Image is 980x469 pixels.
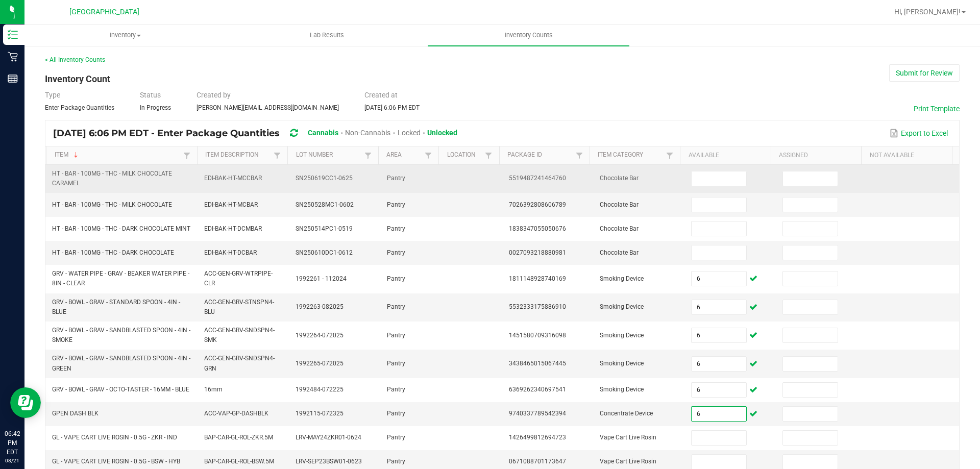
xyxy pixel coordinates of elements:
[296,201,354,208] span: SN250528MC1-0602
[296,386,344,393] span: 1992484-072225
[140,104,171,111] span: In Progress
[52,355,190,372] span: GRV - BOWL - GRAV - SANDBLASTED SPOON - 4IN - GREEN
[140,91,161,99] span: Status
[387,458,405,465] span: Pantry
[509,201,566,208] span: 7026392808606789
[8,73,18,84] inline-svg: Reports
[52,327,190,343] span: GRV - BOWL - GRAV - SANDBLASTED SPOON - 4IN - SMOKE
[386,151,422,159] a: AreaSortable
[52,410,99,417] span: GPEN DASH BLK
[181,149,193,162] a: Filter
[387,360,405,367] span: Pantry
[600,410,653,417] span: Concentrate Device
[204,299,274,315] span: ACC-GEN-GRV-STNSPN4-BLU
[204,434,273,441] span: BAP-CAR-GL-ROL-ZKR.5M
[55,151,181,159] a: ItemSortable
[600,249,639,256] span: Chocolate Bar
[422,149,434,162] a: Filter
[204,386,223,393] span: 16mm
[296,31,358,40] span: Lab Results
[600,434,656,441] span: Vape Cart Live Rosin
[387,175,405,182] span: Pantry
[204,327,275,343] span: ACC-GEN-GRV-SNDSPN4-SMK
[428,24,629,46] a: Inventory Counts
[509,175,566,182] span: 5519487241464760
[197,91,231,99] span: Created by
[205,151,271,159] a: Item DescriptionSortable
[387,386,405,393] span: Pantry
[362,149,374,162] a: Filter
[509,225,566,232] span: 1838347055050676
[491,31,567,40] span: Inventory Counts
[507,151,573,159] a: Package IdSortable
[600,386,644,393] span: Smoking Device
[600,201,639,208] span: Chocolate Bar
[296,275,347,282] span: 1992261 - 112024
[45,91,60,99] span: Type
[52,458,180,465] span: GL - VAPE CART LIVE ROSIN - 0.5G - BSW - HYB
[24,24,226,46] a: Inventory
[52,170,172,187] span: HT - BAR - 100MG - THC - MILK CHOCOLATE CARAMEL
[296,332,344,339] span: 1992264-072025
[204,201,258,208] span: EDI-BAK-HT-MCBAR
[296,303,344,310] span: 1992263-082025
[509,458,566,465] span: 0671088701173647
[72,151,80,159] span: Sortable
[204,458,274,465] span: BAP-CAR-GL-ROL-BSW.5M
[600,332,644,339] span: Smoking Device
[5,429,20,457] p: 06:42 PM EDT
[387,201,405,208] span: Pantry
[387,332,405,339] span: Pantry
[296,151,362,159] a: Lot NumberSortable
[52,249,174,256] span: HT - BAR - 100MG - THC - DARK CHOCOLATE
[387,410,405,417] span: Pantry
[8,52,18,62] inline-svg: Retail
[387,225,405,232] span: Pantry
[271,149,283,162] a: Filter
[509,410,566,417] span: 9740337789542394
[296,410,344,417] span: 1992115-072325
[509,249,566,256] span: 0027093218880981
[52,386,189,393] span: GRV - BOWL - GRAV - OCTO-TASTER - 16MM - BLUE
[45,104,114,111] span: Enter Package Quantities
[387,275,405,282] span: Pantry
[598,151,664,159] a: Item CategorySortable
[45,56,105,63] a: < All Inventory Counts
[197,104,339,111] span: [PERSON_NAME][EMAIL_ADDRESS][DOMAIN_NAME]
[573,149,585,162] a: Filter
[52,270,189,287] span: GRV - WATER PIPE - GRAV - BEAKER WATER PIPE - 8IN - CLEAR
[296,458,362,465] span: LRV-SEP23BSW01-0623
[894,8,961,16] span: Hi, [PERSON_NAME]!
[10,387,41,418] iframe: Resource center
[600,303,644,310] span: Smoking Device
[427,129,457,137] span: Unlocked
[600,175,639,182] span: Chocolate Bar
[664,149,676,162] a: Filter
[364,91,398,99] span: Created at
[204,225,262,232] span: EDI-BAK-HT-DCMBAR
[364,104,420,111] span: [DATE] 6:06 PM EDT
[52,225,190,232] span: HT - BAR - 100MG - THC - DARK CHOCOLATE MINT
[296,175,353,182] span: SN250619CC1-0625
[771,146,861,165] th: Assigned
[509,303,566,310] span: 5532333175886910
[387,249,405,256] span: Pantry
[25,31,226,40] span: Inventory
[509,332,566,339] span: 1451580709316098
[509,360,566,367] span: 3438465015067445
[509,434,566,441] span: 1426499812694723
[680,146,770,165] th: Available
[296,360,344,367] span: 1992265-072025
[204,270,273,287] span: ACC-GEN-GRV-WTRPIPE-CLR
[226,24,428,46] a: Lab Results
[296,434,361,441] span: LRV-MAY24ZKR01-0624
[398,129,421,137] span: Locked
[600,458,656,465] span: Vape Cart Live Rosin
[509,386,566,393] span: 6369262340697541
[204,175,262,182] span: EDI-BAK-HT-MCCBAR
[887,125,950,142] button: Export to Excel
[914,104,960,114] button: Print Template
[509,275,566,282] span: 1811148928740169
[69,8,139,16] span: [GEOGRAPHIC_DATA]
[52,201,172,208] span: HT - BAR - 100MG - THC - MILK CHOCOLATE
